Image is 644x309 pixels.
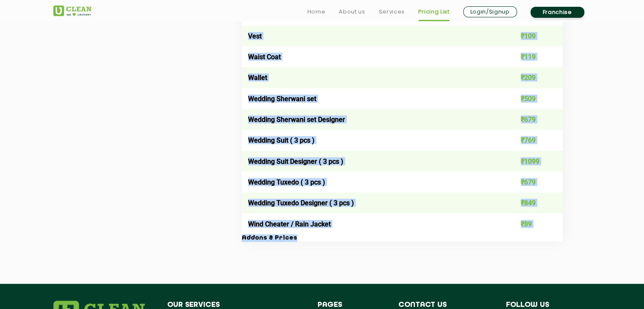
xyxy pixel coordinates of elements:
[53,6,91,16] img: UClean Laundry and Dry Cleaning
[498,151,563,172] td: ₹1099
[498,26,563,47] td: ₹109
[242,109,499,130] td: Wedding Sherwani set Designer
[307,7,326,17] a: Home
[418,7,450,17] a: Pricing List
[498,88,563,109] td: ₹509
[242,47,499,67] td: Waist Coat
[242,26,499,47] td: Vest
[498,172,563,193] td: ₹679
[498,109,563,130] td: ₹679
[498,193,563,213] td: ₹849
[379,7,404,17] a: Services
[242,213,499,234] td: Wind Cheater / Rain Jacket
[242,67,499,88] td: Wallet
[242,88,499,109] td: Wedding Sherwani set
[242,172,499,193] td: Wedding Tuxedo ( 3 pcs )
[498,67,563,88] td: ₹209
[531,7,584,18] a: Franchise
[339,7,365,17] a: About us
[498,130,563,151] td: ₹769
[242,235,563,242] h3: Addons & Prices
[242,151,499,172] td: Wedding Suit Designer ( 3 pcs )
[498,213,563,234] td: ₹89
[463,6,517,17] a: Login/Signup
[498,47,563,67] td: ₹119
[242,193,499,213] td: Wedding Tuxedo Designer ( 3 pcs )
[242,130,499,151] td: Wedding Suit ( 3 pcs )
